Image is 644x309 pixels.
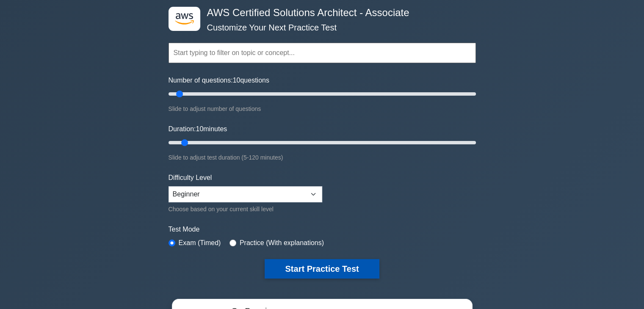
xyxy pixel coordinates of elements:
[169,75,269,86] label: Number of questions: questions
[233,77,240,84] span: 10
[204,7,434,19] h4: AWS Certified Solutions Architect - Associate
[169,224,476,235] label: Test Mode
[169,173,212,183] label: Difficulty Level
[240,238,324,248] label: Practice (With explanations)
[179,238,221,248] label: Exam (Timed)
[169,152,476,163] div: Slide to adjust test duration (5-120 minutes)
[265,259,379,279] button: Start Practice Test
[169,43,476,63] input: Start typing to filter on topic or concept...
[196,125,203,132] span: 10
[169,104,476,114] div: Slide to adjust number of questions
[169,124,227,134] label: Duration: minutes
[169,204,322,214] div: Choose based on your current skill level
